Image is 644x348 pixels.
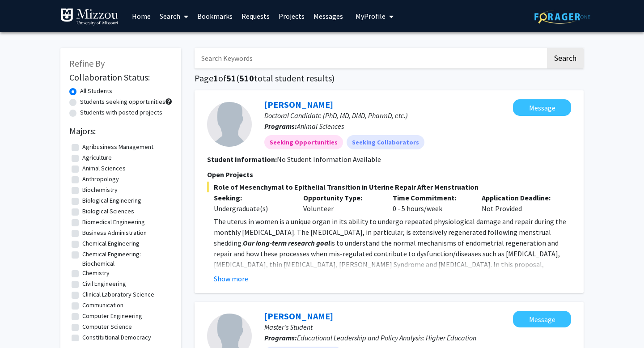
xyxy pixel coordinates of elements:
[264,333,297,342] b: Programs:
[195,73,584,84] h1: Page of ( total student results)
[264,111,408,120] span: Doctoral Candidate (PhD, MD, DMD, PharmD, etc.)
[80,108,162,117] label: Students with posted projects
[82,164,126,173] label: Animal Sciences
[297,192,386,214] div: Volunteer
[309,0,347,32] a: Messages
[82,250,170,268] label: Chemical Engineering: Biochemical
[347,135,424,149] mat-chip: Seeking Collaborators
[82,268,110,278] label: Chemistry
[69,126,172,136] h2: Majors:
[155,0,193,32] a: Search
[214,273,248,284] button: Show more
[207,182,571,192] span: Role of Mesenchymal to Epithelial Transition in Uterine Repair After Menstruation
[60,8,119,26] img: University of Missouri Logo
[82,228,147,238] label: Business Administration
[534,10,590,24] img: ForagerOne Logo
[264,323,313,331] span: Master's Student
[475,192,564,214] div: Not Provided
[386,192,475,214] div: 0 - 5 hours/week
[264,99,333,110] a: [PERSON_NAME]
[7,308,38,341] iframe: Chat
[82,217,145,227] label: Biomedical Engineering
[195,48,546,68] input: Search Keywords
[277,155,381,164] span: No Student Information Available
[297,122,344,131] span: Animal Sciences
[226,72,236,84] span: 51
[237,0,274,32] a: Requests
[82,322,132,331] label: Computer Science
[82,207,134,216] label: Biological Sciences
[82,301,123,310] label: Communication
[214,192,290,203] p: Seeking:
[239,72,254,84] span: 510
[82,185,118,195] label: Biochemistry
[513,311,571,327] button: Message Evan White
[69,58,105,69] span: Refine By
[80,97,165,106] label: Students seeking opportunities
[264,310,333,322] a: [PERSON_NAME]
[82,333,151,342] label: Constitutional Democracy
[69,72,172,83] h2: Collaboration Status:
[82,279,126,289] label: Civil Engineering
[82,153,112,162] label: Agriculture
[127,0,155,32] a: Home
[82,174,119,184] label: Anthropology
[513,99,571,116] button: Message Marissa LaMartina
[264,135,343,149] mat-chip: Seeking Opportunities
[547,48,584,68] button: Search
[82,142,153,152] label: Agribusiness Management
[303,192,379,203] p: Opportunity Type:
[80,86,112,96] label: All Students
[214,216,571,302] p: The uterus in women is a unique organ in its ability to undergo repeated physiological damage and...
[274,0,309,32] a: Projects
[193,0,237,32] a: Bookmarks
[207,155,277,164] b: Student Information:
[213,72,218,84] span: 1
[82,290,154,299] label: Clinical Laboratory Science
[393,192,469,203] p: Time Commitment:
[482,192,558,203] p: Application Deadline:
[356,12,386,21] span: My Profile
[82,239,140,248] label: Chemical Engineering
[214,203,290,214] div: Undergraduate(s)
[264,122,297,131] b: Programs:
[207,170,253,179] span: Open Projects
[297,333,476,342] span: Educational Leadership and Policy Analysis: Higher Education
[82,196,141,205] label: Biological Engineering
[243,238,330,247] em: Our long-term research goal
[82,311,142,321] label: Computer Engineering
